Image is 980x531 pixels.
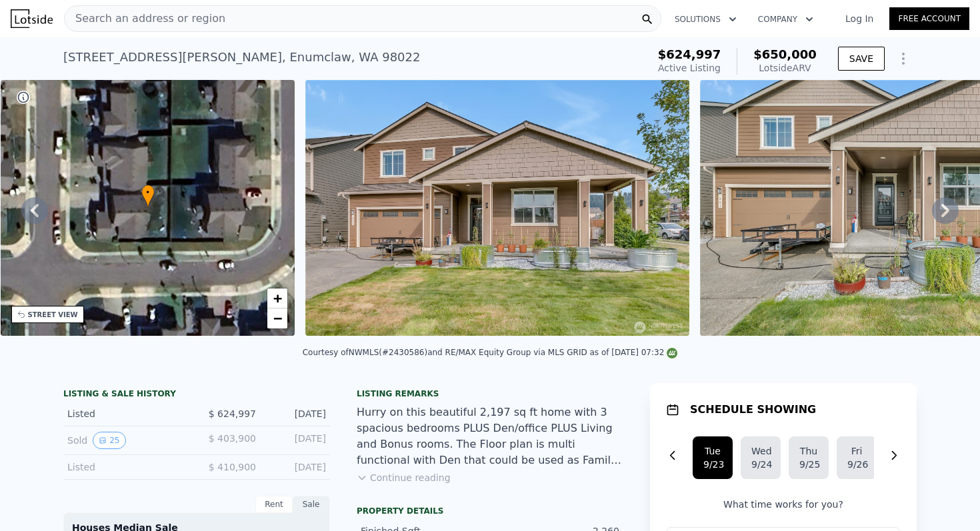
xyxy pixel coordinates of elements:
span: Active Listing [658,63,721,73]
div: [DATE] [267,432,326,449]
a: Zoom out [267,308,287,328]
div: • [141,185,155,208]
span: $ 624,997 [209,408,256,419]
div: [STREET_ADDRESS][PERSON_NAME] , Enumclaw , WA 98022 [63,48,420,67]
div: 9/24 [751,458,770,471]
div: Fri [847,444,866,458]
button: Thu9/25 [789,436,829,479]
span: + [273,290,282,306]
div: Tue [703,444,722,458]
div: 9/23 [703,458,722,471]
div: Listed [67,407,186,420]
button: Wed9/24 [741,436,781,479]
img: Lotside [11,9,53,28]
button: View historical data [93,432,125,449]
img: Sale: 167694707 Parcel: 97547966 [305,80,689,336]
a: Free Account [889,7,969,30]
div: Listing remarks [357,388,623,399]
div: Sale [293,496,330,513]
div: [DATE] [267,407,326,420]
a: Zoom in [267,288,287,308]
div: STREET VIEW [28,310,78,320]
img: NWMLS Logo [667,348,677,358]
div: 9/25 [799,458,818,471]
div: 9/26 [847,458,866,471]
div: Lotside ARV [753,61,817,75]
div: Property details [357,506,623,516]
button: Company [747,7,824,31]
button: Continue reading [357,471,451,484]
button: Solutions [664,7,747,31]
span: $624,997 [658,47,721,61]
span: $650,000 [753,47,817,61]
button: Show Options [890,45,917,72]
div: LISTING & SALE HISTORY [63,388,330,402]
div: Listed [67,460,186,474]
span: $ 403,900 [209,433,256,444]
div: Rent [255,496,293,513]
button: Tue9/23 [693,436,733,479]
div: Courtesy of NWMLS (#2430586) and RE/MAX Equity Group via MLS GRID as of [DATE] 07:32 [303,348,678,357]
div: Thu [799,444,818,458]
p: What time works for you? [666,498,901,511]
span: − [273,310,282,326]
span: Search an address or region [65,11,225,27]
div: Sold [67,432,186,449]
span: $ 410,900 [209,462,256,472]
h1: SCHEDULE SHOWING [690,402,816,418]
button: Fri9/26 [837,436,877,479]
button: SAVE [838,47,885,71]
div: Wed [751,444,770,458]
div: [DATE] [267,460,326,474]
span: • [141,187,155,199]
a: Log In [829,12,889,25]
div: Hurry on this beautiful 2,197 sq ft home with 3 spacious bedrooms PLUS Den/office PLUS Living and... [357,404,623,468]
